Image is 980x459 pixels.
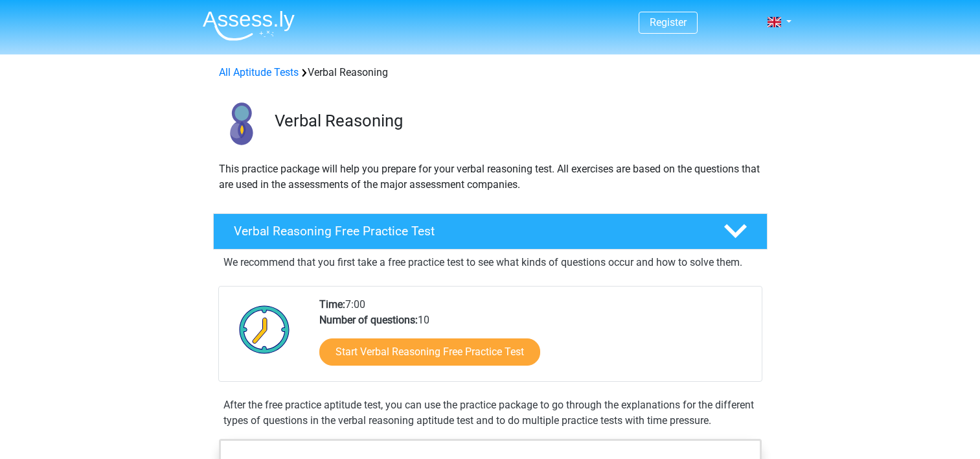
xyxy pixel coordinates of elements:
[214,65,767,80] div: Verbal Reasoning
[208,213,773,250] a: Verbal Reasoning Free Practice Test
[650,16,687,29] a: Register
[219,66,299,78] a: All Aptitude Tests
[223,255,757,270] p: We recommend that you first take a free practice test to see what kinds of questions occur and ho...
[319,298,345,311] b: Time:
[310,297,761,381] div: 7:00 10
[203,10,295,41] img: Assessly
[319,314,418,326] b: Number of questions:
[214,96,269,151] img: verbal reasoning
[319,338,540,366] a: Start Verbal Reasoning Free Practice Test
[275,111,757,131] h3: Verbal Reasoning
[219,161,762,193] p: This practice package will help you prepare for your verbal reasoning test. All exercises are bas...
[234,224,703,239] h4: Verbal Reasoning Free Practice Test
[232,297,297,362] img: Clock
[218,397,762,429] div: After the free practice aptitude test, you can use the practice package to go through the explana...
